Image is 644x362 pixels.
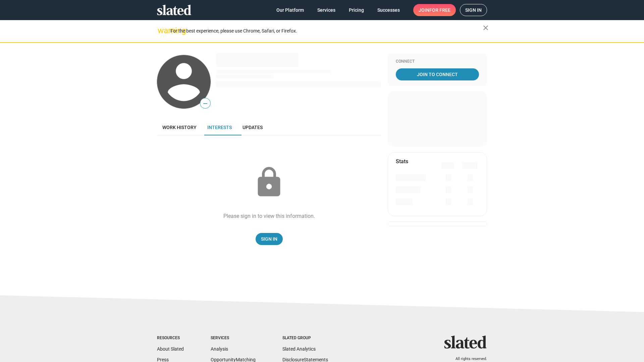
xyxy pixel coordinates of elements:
[158,26,166,35] mat-icon: warning
[396,68,479,80] a: Join To Connect
[482,24,490,32] mat-icon: close
[162,125,197,130] span: Work history
[312,4,341,16] a: Services
[157,346,184,352] a: About Slated
[396,158,408,165] mat-card-title: Stats
[413,4,456,16] a: Joinfor free
[202,119,237,135] a: Interests
[170,26,483,36] div: For the best experience, please use Chrome, Safari, or Firefox.
[429,4,450,16] span: for free
[282,336,328,341] div: Slated Group
[200,99,210,108] span: —
[211,346,228,352] a: Analysis
[207,125,232,130] span: Interests
[223,213,315,220] div: Please sign in to view this information.
[282,346,316,352] a: Slated Analytics
[317,4,335,16] span: Services
[396,59,479,64] div: Connect
[460,4,487,16] a: Sign in
[419,4,450,16] span: Join
[243,125,263,130] span: Updates
[237,119,268,135] a: Updates
[261,233,277,245] span: Sign In
[256,233,283,245] a: Sign In
[343,4,369,16] a: Pricing
[211,336,256,341] div: Services
[465,4,482,16] span: Sign in
[252,166,286,199] mat-icon: lock
[372,4,405,16] a: Successes
[271,4,309,16] a: Our Platform
[157,336,184,341] div: Resources
[157,119,202,135] a: Work history
[377,4,400,16] span: Successes
[276,4,304,16] span: Our Platform
[349,4,364,16] span: Pricing
[397,68,478,80] span: Join To Connect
